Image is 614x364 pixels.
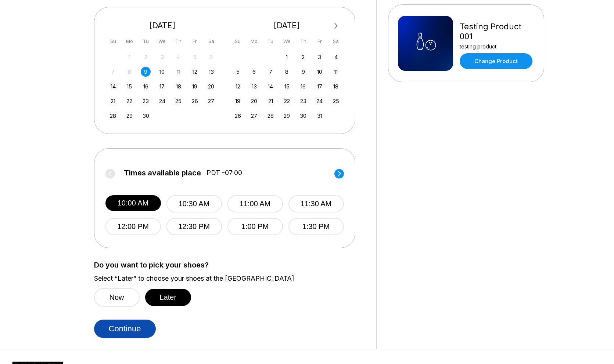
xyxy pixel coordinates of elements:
div: Choose Monday, October 6th, 2025 [249,67,259,77]
div: Choose Sunday, October 12th, 2025 [233,81,243,91]
div: Choose Monday, October 27th, 2025 [249,111,259,121]
button: 12:00 PM [105,218,161,235]
div: Choose Saturday, September 27th, 2025 [206,96,216,106]
div: Choose Tuesday, October 14th, 2025 [266,81,276,91]
div: Choose Tuesday, September 30th, 2025 [141,111,151,121]
div: Su [108,36,118,46]
button: 1:30 PM [288,218,344,235]
div: Choose Sunday, September 14th, 2025 [108,81,118,91]
div: Tu [141,36,151,46]
div: Mo [249,36,259,46]
div: Th [298,36,308,46]
div: Choose Saturday, October 25th, 2025 [331,96,341,106]
button: 10:30 AM [166,195,222,212]
div: Testing Product 001 [460,22,534,41]
div: Not available Monday, September 8th, 2025 [125,67,134,77]
div: Choose Tuesday, October 7th, 2025 [266,67,276,77]
div: Choose Saturday, October 11th, 2025 [331,67,341,77]
div: Choose Wednesday, October 15th, 2025 [282,81,292,91]
button: 10:00 AM [105,195,161,211]
span: PDT -07:00 [207,169,242,177]
div: Choose Sunday, October 26th, 2025 [233,111,243,121]
div: Not available Monday, September 1st, 2025 [125,52,134,62]
div: Not available Wednesday, September 3rd, 2025 [157,52,167,62]
div: Choose Wednesday, October 29th, 2025 [282,111,292,121]
div: Choose Thursday, October 30th, 2025 [298,111,308,121]
button: Now [94,288,140,307]
div: Su [233,36,243,46]
div: Sa [206,36,216,46]
div: Fr [315,36,324,46]
div: Choose Thursday, October 16th, 2025 [298,81,308,91]
div: Choose Friday, October 24th, 2025 [315,96,324,106]
div: Choose Friday, September 12th, 2025 [190,67,200,77]
div: Choose Thursday, September 11th, 2025 [173,67,183,77]
div: Not available Saturday, September 6th, 2025 [206,52,216,62]
img: Testing Product 001 [398,16,453,71]
div: Choose Tuesday, October 21st, 2025 [266,96,276,106]
div: Choose Wednesday, September 17th, 2025 [157,81,167,91]
div: Choose Sunday, October 5th, 2025 [233,67,243,77]
div: Choose Wednesday, October 22nd, 2025 [282,96,292,106]
div: Choose Monday, October 20th, 2025 [249,96,259,106]
div: Choose Thursday, October 23rd, 2025 [298,96,308,106]
div: Choose Wednesday, September 10th, 2025 [157,67,167,77]
a: Change Product [460,53,532,69]
div: Sa [331,36,341,46]
div: Choose Sunday, October 19th, 2025 [233,96,243,106]
button: 11:30 AM [288,195,344,212]
div: [DATE] [105,21,219,30]
div: Choose Thursday, September 18th, 2025 [173,81,183,91]
div: Not available Friday, September 5th, 2025 [190,52,200,62]
button: Next Month [330,20,342,32]
div: Not available Thursday, September 4th, 2025 [173,52,183,62]
div: Choose Friday, October 10th, 2025 [315,67,324,77]
button: 1:00 PM [227,218,283,235]
div: Choose Tuesday, October 28th, 2025 [266,111,276,121]
div: Choose Monday, October 13th, 2025 [249,81,259,91]
button: Later [145,289,191,306]
div: We [282,36,292,46]
div: Choose Sunday, September 21st, 2025 [108,96,118,106]
div: Choose Wednesday, October 8th, 2025 [282,67,292,77]
span: Times available place [124,169,201,177]
div: Choose Saturday, October 4th, 2025 [331,52,341,62]
div: Not available Sunday, September 7th, 2025 [108,67,118,77]
button: Continue [94,320,156,338]
div: Choose Saturday, September 13th, 2025 [206,67,216,77]
div: Not available Tuesday, September 2nd, 2025 [141,52,151,62]
button: 11:00 AM [227,195,283,212]
div: Choose Friday, September 26th, 2025 [190,96,200,106]
div: testing product [460,43,534,50]
div: Choose Friday, October 3rd, 2025 [315,52,324,62]
label: Do you want to pick your shoes? [94,261,366,269]
div: Fr [190,36,200,46]
div: Choose Monday, September 15th, 2025 [125,81,134,91]
div: Choose Tuesday, September 16th, 2025 [141,81,151,91]
div: Choose Sunday, September 28th, 2025 [108,111,118,121]
div: Choose Friday, October 17th, 2025 [315,81,324,91]
div: month 2025-10 [232,51,342,121]
div: Th [173,36,183,46]
div: Choose Saturday, October 18th, 2025 [331,81,341,91]
div: Choose Thursday, October 2nd, 2025 [298,52,308,62]
div: Choose Friday, October 31st, 2025 [315,111,324,121]
div: We [157,36,167,46]
div: [DATE] [230,21,344,30]
div: Choose Tuesday, September 23rd, 2025 [141,96,151,106]
div: Choose Monday, September 22nd, 2025 [125,96,134,106]
div: Choose Tuesday, September 9th, 2025 [141,67,151,77]
div: Mo [125,36,134,46]
div: Choose Thursday, September 25th, 2025 [173,96,183,106]
div: Choose Wednesday, October 1st, 2025 [282,52,292,62]
div: Choose Wednesday, September 24th, 2025 [157,96,167,106]
div: Choose Monday, September 29th, 2025 [125,111,134,121]
div: month 2025-09 [107,51,218,121]
button: 12:30 PM [166,218,222,235]
div: Tu [266,36,276,46]
div: Choose Friday, September 19th, 2025 [190,81,200,91]
label: Select “Later” to choose your shoes at the [GEOGRAPHIC_DATA] [94,274,366,283]
div: Choose Saturday, September 20th, 2025 [206,81,216,91]
div: Choose Thursday, October 9th, 2025 [298,67,308,77]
